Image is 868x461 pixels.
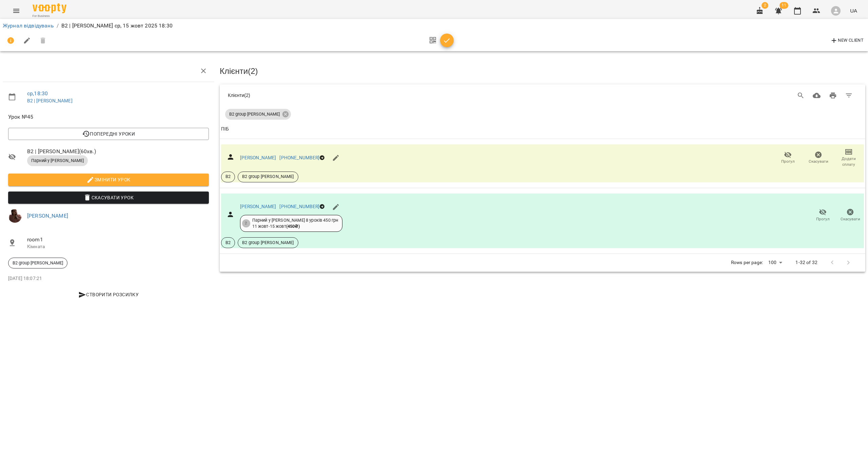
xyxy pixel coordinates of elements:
[61,22,173,30] p: B2 | [PERSON_NAME] ср, 15 жовт 2025 18:30
[225,109,291,120] div: B2 group [PERSON_NAME]
[828,35,865,46] button: New Client
[8,192,209,204] button: Скасувати Урок
[27,158,88,164] span: Парний у [PERSON_NAME]
[830,37,864,45] span: New Client
[242,219,250,227] div: 2
[816,216,830,222] span: Прогул
[221,125,229,133] div: ПІБ
[8,288,209,301] button: Створити розсилку
[781,159,795,164] span: Прогул
[14,130,203,138] span: Попередні уроки
[220,67,865,76] h3: Клієнти ( 2 )
[221,125,864,133] span: ПІБ
[809,87,825,104] button: Завантажити CSV
[731,259,763,266] p: Rows per page:
[14,194,203,202] span: Скасувати Урок
[825,87,841,104] button: Друк
[762,2,768,9] span: 2
[238,174,298,180] span: B2 group [PERSON_NAME]
[279,204,319,209] a: [PHONE_NUMBER]
[809,159,828,164] span: Скасувати
[795,259,817,266] p: 1-32 of 32
[221,240,235,246] span: B2
[8,128,209,140] button: Попередні уроки
[33,14,66,18] span: For Business
[837,156,860,167] span: Додати сплату
[8,3,24,19] button: Menu
[8,174,209,186] button: Змінити урок
[27,90,48,97] a: ср , 18:30
[238,240,298,246] span: B2 group [PERSON_NAME]
[8,113,209,121] span: Урок №45
[809,206,836,225] button: Прогул
[220,84,865,106] div: Table Toolbar
[8,258,67,268] div: B2 group [PERSON_NAME]
[3,22,865,30] nav: breadcrumb
[225,111,284,117] span: B2 group [PERSON_NAME]
[793,87,809,104] button: Search
[836,206,864,225] button: Скасувати
[8,209,22,223] img: 3c9324ac2b6f4726937e6d6256b13e9c.jpeg
[240,155,276,160] a: [PERSON_NAME]
[773,148,803,167] button: Прогул
[833,148,864,167] button: Додати сплату
[850,7,857,14] span: UA
[27,236,209,244] span: room1
[803,148,834,167] button: Скасувати
[228,92,521,99] div: Клієнти ( 2 )
[847,4,860,17] button: UA
[780,2,788,9] span: 11
[57,22,59,30] li: /
[11,290,206,299] span: Створити розсилку
[221,174,235,180] span: B2
[766,258,785,267] div: 100
[8,275,209,282] p: [DATE] 18:07:21
[252,217,338,230] div: Парний у [PERSON_NAME] 8 уроків 450 грн 11 жовт - 15 жовт
[27,243,209,250] p: Кімната
[14,176,203,184] span: Змінити урок
[3,22,54,29] a: Журнал відвідувань
[841,87,857,104] button: Фільтр
[279,155,319,160] a: [PHONE_NUMBER]
[240,204,276,209] a: [PERSON_NAME]
[8,260,67,266] span: B2 group [PERSON_NAME]
[33,3,66,13] img: Voopty Logo
[286,224,300,229] b: ( 450 ₴ )
[27,213,68,219] a: [PERSON_NAME]
[221,125,229,133] div: Sort
[27,98,73,103] a: B2 | [PERSON_NAME]
[841,216,860,222] span: Скасувати
[27,147,209,156] span: B2 | [PERSON_NAME] ( 60 хв. )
